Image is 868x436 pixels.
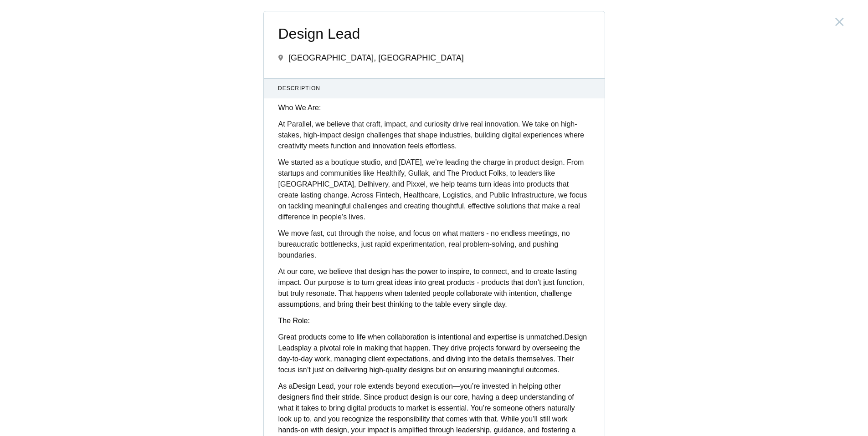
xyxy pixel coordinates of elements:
span: At our core, we believe that design has the power to inspire, to connect, and to create lasting i... [278,268,584,308]
span: [GEOGRAPHIC_DATA], [GEOGRAPHIC_DATA] [288,53,464,62]
span: The Role: [278,317,310,324]
span: As a [278,382,293,390]
span: Design Lead [278,26,590,42]
span: Great products come to life when collaboration is intentional and expertise is unmatched. [278,333,565,341]
span: We move fast, cut through the noise, and focus on what matters - no endless meetings, no bureaucr... [278,229,570,259]
span: At Parallel, we believe that craft, impact, and curiosity drive real innovation. We take on high-... [278,120,585,150]
span: play a pivotal role in making that happen. They drive projects forward by overseeing the day-to-d... [278,344,580,374]
span: Design Lead [293,382,334,390]
span: Description [278,84,590,92]
span: We started as a boutique studio, and [DATE], we’re leading the charge in product design. From sta... [278,158,587,221]
strong: Who We Are: [278,104,321,112]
